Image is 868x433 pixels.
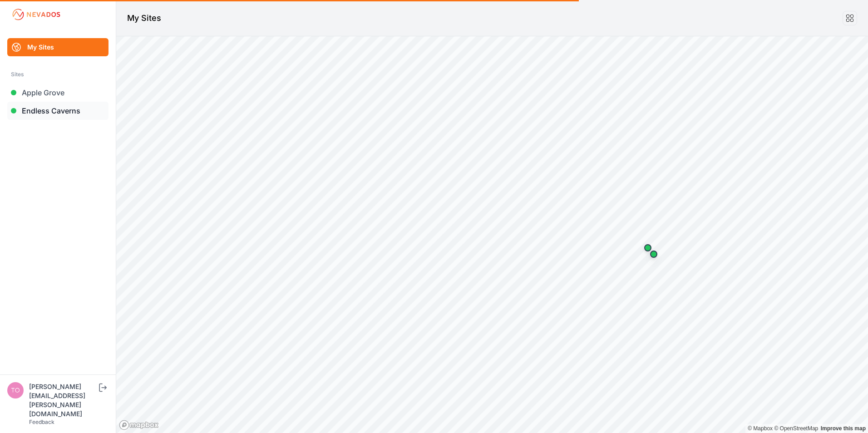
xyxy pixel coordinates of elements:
a: Endless Caverns [7,102,108,120]
a: Map feedback [821,425,866,432]
a: OpenStreetMap [774,425,818,432]
canvas: Map [116,36,868,433]
div: Map marker [639,239,657,257]
img: tomasz.barcz@energix-group.com [7,382,24,399]
a: Mapbox [748,425,773,432]
div: [PERSON_NAME][EMAIL_ADDRESS][PERSON_NAME][DOMAIN_NAME] [29,382,97,418]
img: Nevados [11,7,62,22]
a: Feedback [29,418,54,425]
a: Apple Grove [7,84,108,102]
a: My Sites [7,38,108,56]
a: Mapbox logo [119,420,159,430]
div: Sites [11,69,105,80]
h1: My Sites [127,12,161,25]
